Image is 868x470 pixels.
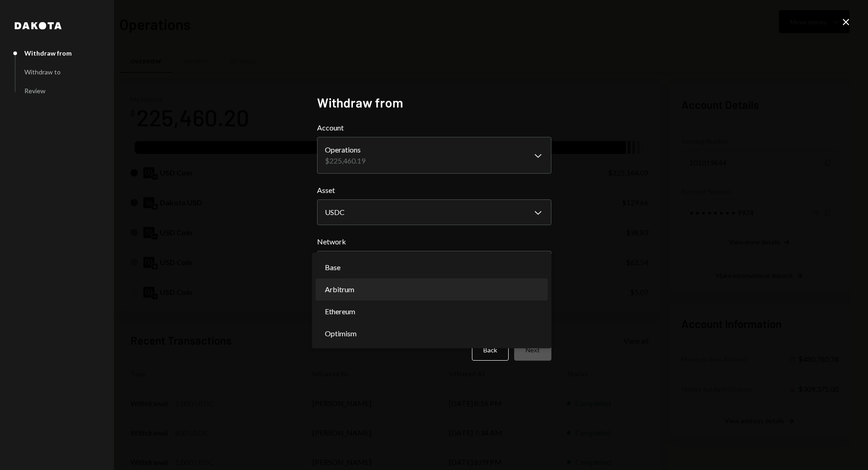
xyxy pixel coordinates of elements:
[24,87,45,95] div: Review
[325,328,357,339] span: Optimism
[24,49,72,57] div: Withdraw from
[317,251,551,277] button: Network
[472,339,509,361] button: Back
[325,306,355,317] span: Ethereum
[325,284,354,295] span: Arbitrum
[317,122,551,133] label: Account
[317,137,551,174] button: Account
[24,68,61,76] div: Withdraw to
[325,262,340,273] span: Base
[317,199,551,225] button: Asset
[317,94,551,112] h2: Withdraw from
[317,236,551,247] label: Network
[317,185,551,196] label: Asset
